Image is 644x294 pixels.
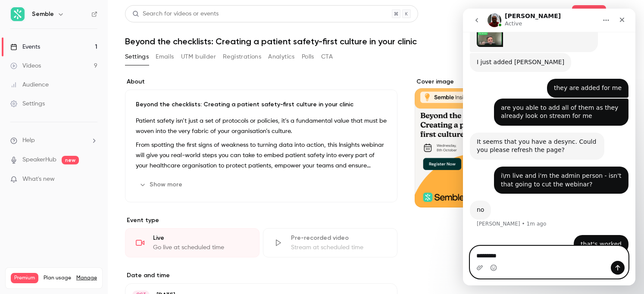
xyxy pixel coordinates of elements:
[10,62,41,70] div: Videos
[291,234,387,242] div: Pre-recorded video
[572,5,606,22] button: Share
[125,271,397,280] label: Date and time
[10,80,49,89] div: Audience
[10,136,97,145] li: help-dropdown-opener
[136,116,387,136] p: Patient safety isn’t just a set of protocols or policies, it’s a fundamental value that must be w...
[181,50,216,64] button: UTM builder
[22,136,35,145] span: Help
[22,175,55,184] span: What's new
[136,178,188,192] button: Show more
[132,9,219,19] div: Search for videos or events
[32,10,54,19] h6: Semble
[136,140,387,171] p: From spotting the first signs of weakness to turning data into action, this Insights webinar will...
[125,77,397,86] label: About
[125,228,259,257] div: LiveGo live at scheduled time
[22,155,56,164] a: SpeakerHub
[125,36,627,46] h1: Beyond the checklists: Creating a patient safety-first culture in your clinic
[463,9,635,285] iframe: Intercom live chat
[125,216,397,225] p: Event type
[11,273,38,283] span: Premium
[87,176,97,183] iframe: Noticeable Trigger
[153,234,249,242] div: Live
[136,100,387,109] p: Beyond the checklists: Creating a patient safety-first culture in your clinic
[153,243,249,252] div: Go live at scheduled time
[156,50,174,64] button: Emails
[321,50,333,64] button: CTA
[223,50,261,64] button: Registrations
[263,228,397,257] div: Pre-recorded videoStream at scheduled time
[268,50,295,64] button: Analytics
[302,50,314,64] button: Polls
[76,275,97,282] a: Manage
[415,77,627,86] label: Cover image
[10,43,40,51] div: Events
[44,275,71,282] span: Plan usage
[415,77,627,207] section: Cover image
[291,243,387,252] div: Stream at scheduled time
[11,7,25,21] img: Semble
[10,99,45,108] div: Settings
[125,50,149,64] button: Settings
[62,156,79,164] span: new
